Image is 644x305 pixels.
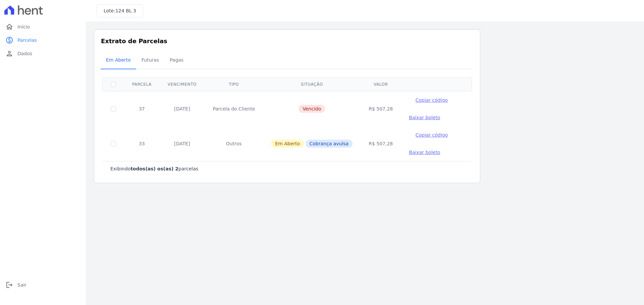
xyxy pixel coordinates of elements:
[409,115,440,120] span: Baixar boleto
[124,91,160,126] td: 37
[5,36,13,44] i: paid
[361,126,401,161] td: R$ 507,28
[17,282,26,288] span: Sair
[263,77,361,91] th: Situação
[5,23,13,31] i: home
[160,91,205,126] td: [DATE]
[104,7,136,14] h3: Lote:
[271,140,304,148] span: Em Aberto
[160,77,205,91] th: Vencimento
[409,114,440,121] a: Baixar boleto
[3,47,83,60] a: personDados
[124,77,160,91] th: Parcela
[164,52,189,69] a: Pagas
[205,126,263,161] td: Outros
[5,50,13,58] i: person
[361,91,401,126] td: R$ 507,28
[205,91,263,126] td: Parcela do Cliente
[3,20,83,33] a: homeInício
[17,37,37,44] span: Parcelas
[115,8,136,13] span: 124 BL 3
[136,52,164,69] a: Futuras
[138,53,163,67] span: Futuras
[101,36,473,46] h3: Extrato de Parcelas
[102,53,135,67] span: Em Aberto
[130,166,178,171] b: todos(as) os(as) 2
[3,33,83,47] a: paidParcelas
[17,23,30,30] span: Início
[299,105,325,113] span: Vencido
[409,132,454,138] button: Copiar código
[409,97,454,103] button: Copiar código
[3,278,83,292] a: logoutSair
[5,281,13,289] i: logout
[205,77,263,91] th: Tipo
[361,77,401,91] th: Valor
[101,52,136,69] a: Em Aberto
[416,132,448,138] span: Copiar código
[110,165,198,172] p: Exibindo parcelas
[124,126,160,161] td: 33
[17,50,32,57] span: Dados
[409,150,440,155] span: Baixar boleto
[416,97,448,103] span: Copiar código
[160,126,205,161] td: [DATE]
[166,53,187,67] span: Pagas
[409,149,440,156] a: Baixar boleto
[306,140,353,148] span: Cobrança avulsa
